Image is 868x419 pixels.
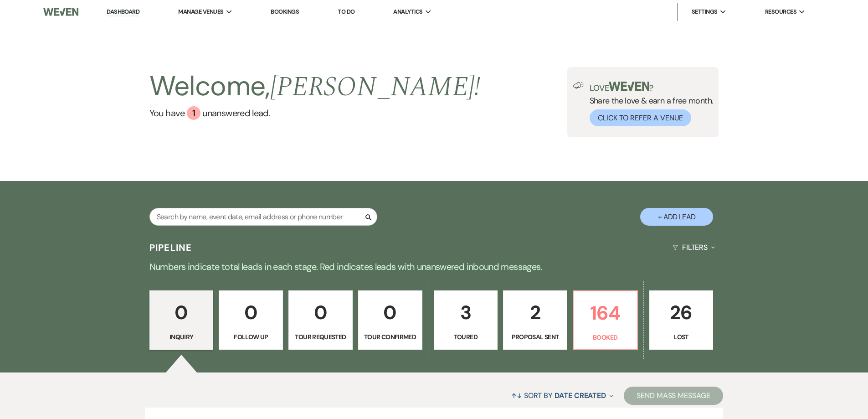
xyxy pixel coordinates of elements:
[590,109,691,126] button: Click to Refer a Venue
[288,290,353,350] a: 0Tour Requested
[573,82,584,89] img: loud-speaker-illustration.svg
[178,7,223,16] span: Manage Venues
[149,241,192,254] h3: Pipeline
[649,290,714,350] a: 26Lost
[225,332,277,342] p: Follow Up
[294,297,347,328] p: 0
[508,383,617,408] button: Sort By Date Created
[573,290,638,350] a: 164Booked
[655,332,708,342] p: Lost
[106,259,762,274] p: Numbers indicate total leads in each stage. Red indicates leads with unanswered inbound messages.
[434,290,498,350] a: 3Toured
[579,332,632,342] p: Booked
[669,235,719,259] button: Filters
[579,298,632,328] p: 164
[640,208,713,226] button: + Add Lead
[271,8,299,16] a: Bookings
[155,297,208,328] p: 0
[187,106,200,120] div: 1
[107,8,139,16] a: Dashboard
[358,290,422,350] a: 0Tour Confirmed
[440,297,492,328] p: 3
[149,67,481,106] h2: Welcome,
[364,297,416,328] p: 0
[393,7,422,16] span: Analytics
[364,332,416,342] p: Tour Confirmed
[225,297,277,328] p: 0
[503,290,567,350] a: 2Proposal Sent
[624,387,723,405] button: Send Mass Message
[692,7,718,16] span: Settings
[219,290,283,350] a: 0Follow Up
[590,82,714,92] p: Love ?
[765,7,796,16] span: Resources
[655,297,708,328] p: 26
[294,332,347,342] p: Tour Requested
[149,290,214,350] a: 0Inquiry
[609,82,649,91] img: weven-logo-green.svg
[509,297,561,328] p: 2
[149,208,377,226] input: Search by name, event date, email address or phone number
[584,82,714,126] div: Share the love & earn a free month.
[338,8,354,16] a: To Do
[511,391,522,400] span: ↑↓
[270,66,481,108] span: [PERSON_NAME] !
[149,106,481,120] a: You have 1 unanswered lead.
[555,391,606,400] span: Date Created
[440,332,492,342] p: Toured
[155,332,208,342] p: Inquiry
[43,2,78,21] img: Weven Logo
[509,332,561,342] p: Proposal Sent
